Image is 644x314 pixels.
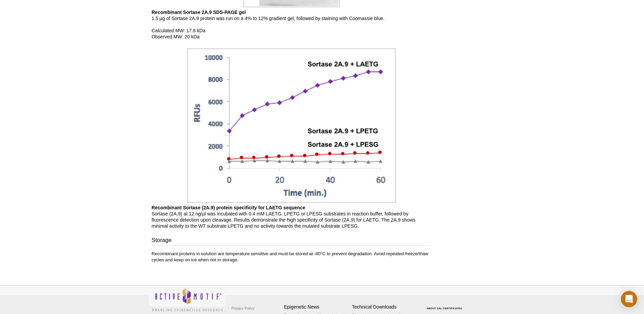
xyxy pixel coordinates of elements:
[427,307,462,310] a: ABOUT SSL CERTIFICATES
[352,304,417,310] h4: Technical Downloads
[148,285,226,313] img: Active Motif,
[152,205,306,210] b: Recombinant Sortase (2A.9) protein specificity for LAETG sequence
[284,304,349,310] h4: Epigenetic News
[621,291,637,307] div: Open Intercom Messenger
[152,251,431,263] p: Recombinant proteins in solution are temperature sensitive and must be stored at -80°C to prevent...
[152,236,431,246] h3: Storage
[230,303,256,313] a: Privacy Policy
[152,10,246,15] b: Recombinant Sortase 2A.9 SDS-PAGE gel
[152,9,431,40] p: 1.5 µg of Sortase 2A.9 protein was run on a 4% to 12% gradient gel, followed by staining with Coo...
[187,49,395,203] img: Recombinant Sortase (2A.9) protein specificity for LAETG sequence.
[420,297,471,312] table: Click to Verify - This site chose Symantec SSL for secure e-commerce and confidential communicati...
[152,205,431,229] p: Sortase (2A.9) at 12 ng/µl was incubated with 0.4 mM LAETG, LPETG or LPESG substrates in reaction...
